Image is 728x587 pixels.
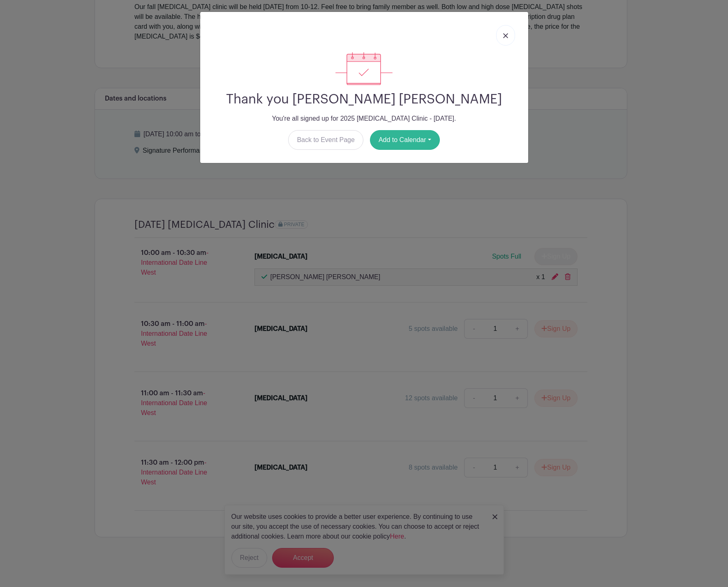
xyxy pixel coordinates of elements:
[370,130,440,150] button: Add to Calendar
[207,114,522,124] p: You're all signed up for 2025 [MEDICAL_DATA] Clinic - [DATE].
[335,52,392,85] img: signup_complete-c468d5dda3e2740ee63a24cb0ba0d3ce5d8a4ecd24259e683200fb1569d990c8.svg
[503,33,508,38] img: close_button-5f87c8562297e5c2d7936805f587ecaba9071eb48480494691a3f1689db116b3.svg
[207,92,522,107] h2: Thank you [PERSON_NAME] [PERSON_NAME]
[288,130,363,150] a: Back to Event Page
